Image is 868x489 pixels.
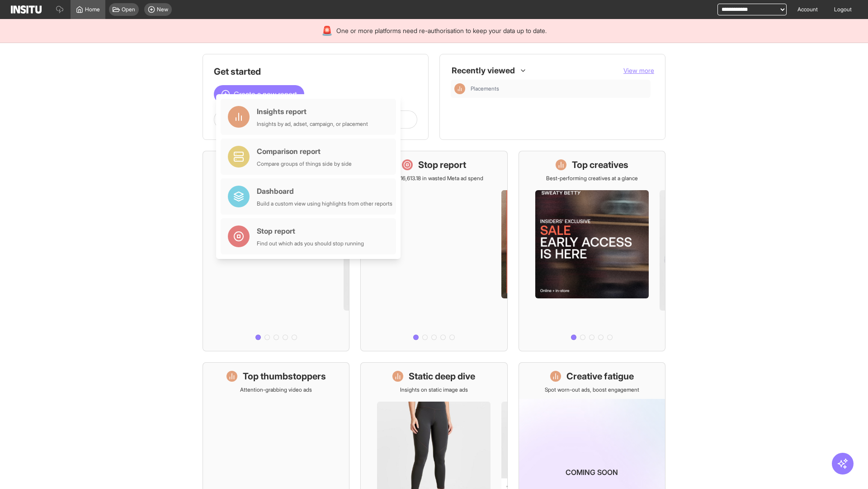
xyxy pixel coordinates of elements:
[240,386,312,393] p: Attention-grabbing video ads
[157,6,168,13] span: New
[546,175,638,182] p: Best-performing creatives at a glance
[257,146,352,157] div: Comparison report
[243,370,326,383] h1: Top thumbstoppers
[257,160,352,168] div: Compare groups of things side by side
[214,85,304,103] button: Create a new report
[214,65,417,78] h1: Get started
[471,85,499,92] span: Placements
[11,5,42,14] img: Logo
[400,386,468,393] p: Insights on static image ads
[623,66,654,75] button: View more
[257,240,364,247] div: Find out which ads you should stop running
[471,85,647,92] span: Placements
[257,200,392,207] div: Build a custom view using highlights from other reports
[257,120,368,128] div: Insights by ad, adset, campaign, or placement
[336,26,547,35] span: One or more platforms need re-authorisation to keep your data up to date.
[257,106,368,117] div: Insights report
[321,24,333,37] div: 🚨
[122,6,135,13] span: Open
[384,175,483,182] p: Save £16,613.18 in wasted Meta ad spend
[454,83,465,94] div: Insights
[519,151,665,351] a: Top creativesBest-performing creatives at a glance
[409,370,475,383] h1: Static deep dive
[203,151,349,351] a: What's live nowSee all active ads instantly
[257,225,364,236] div: Stop report
[572,158,628,171] h1: Top creatives
[85,6,100,13] span: Home
[257,186,392,197] div: Dashboard
[360,151,507,351] a: Stop reportSave £16,613.18 in wasted Meta ad spend
[234,89,297,100] span: Create a new report
[623,67,654,74] span: View more
[418,158,466,171] h1: Stop report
